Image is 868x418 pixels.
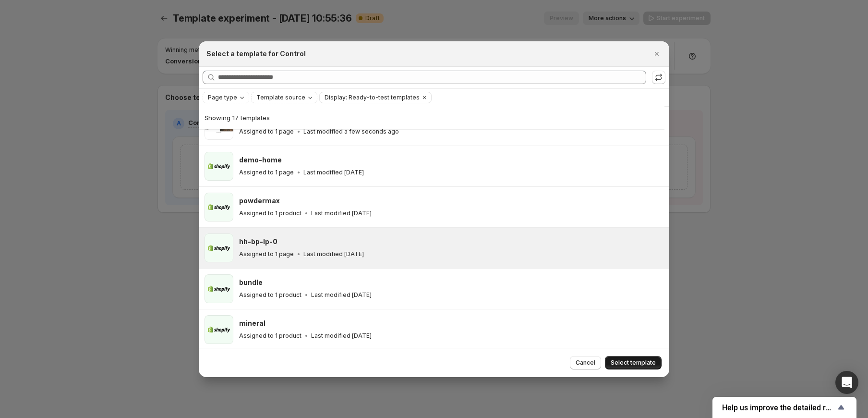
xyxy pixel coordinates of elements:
button: Cancel [570,356,601,369]
button: Template source [252,92,317,103]
div: Open Intercom Messenger [835,371,858,394]
h3: bundle [239,278,263,287]
button: Page type [203,92,249,103]
img: mineral [205,315,233,344]
p: Assigned to 1 product [239,209,301,217]
button: Select template [605,356,662,369]
p: Last modified a few seconds ago [303,128,399,135]
button: Clear [420,92,429,103]
p: Assigned to 1 page [239,128,294,135]
img: demo-home [205,152,233,181]
img: powdermax [205,193,233,221]
p: Last modified [DATE] [311,291,372,299]
span: Showing 17 templates [205,114,270,122]
span: Select template [611,359,656,367]
span: Page type [208,94,237,101]
span: Cancel [576,359,595,367]
p: Last modified [DATE] [303,250,364,258]
img: hh-bp-lp-0 [205,234,233,262]
p: Assigned to 1 product [239,291,301,299]
button: Show survey - Help us improve the detailed report for A/B campaigns [722,402,847,413]
p: Assigned to 1 page [239,250,294,258]
span: Help us improve the detailed report for A/B campaigns [722,403,835,412]
p: Last modified [DATE] [311,209,372,217]
h3: mineral [239,319,265,328]
p: Assigned to 1 product [239,332,301,340]
h3: powdermax [239,196,280,206]
h2: Select a template for Control [206,49,306,59]
p: Last modified [DATE] [311,332,372,340]
p: Last modified [DATE] [303,169,364,176]
span: Display: Ready-to-test templates [325,94,420,101]
button: Display: Ready-to-test templates [320,92,420,103]
h3: demo-home [239,155,282,165]
p: Assigned to 1 page [239,169,294,176]
h3: hh-bp-lp-0 [239,237,277,246]
img: bundle [205,274,233,303]
button: Close [650,47,663,61]
span: Template source [256,94,305,101]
